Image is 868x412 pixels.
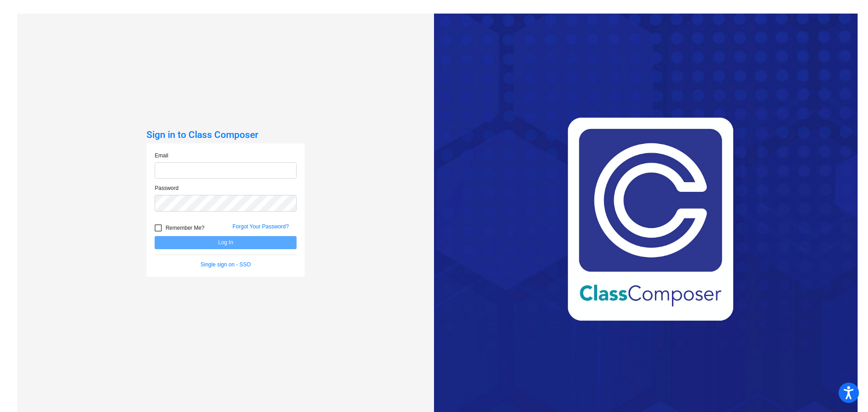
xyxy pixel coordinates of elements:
label: Email [155,152,168,160]
a: Single sign on - SSO [201,261,251,268]
h3: Sign in to Class Composer [146,129,305,141]
label: Password [155,184,179,192]
button: Log In [155,236,297,249]
a: Forgot Your Password? [232,223,289,230]
span: Remember Me? [165,223,204,233]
